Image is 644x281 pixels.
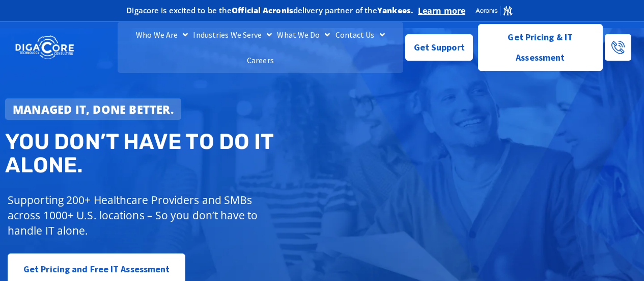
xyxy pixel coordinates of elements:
[486,27,595,68] span: Get Pricing & IT Assessment
[418,6,465,16] a: Learn more
[333,22,387,47] a: Contact Us
[5,98,181,120] a: Managed IT, done better.
[274,22,332,47] a: What We Do
[475,5,513,16] img: Acronis
[232,5,293,15] b: Official Acronis
[13,101,174,117] strong: Managed IT, done better.
[478,24,603,71] a: Get Pricing & IT Assessment
[133,22,190,47] a: Who We Are
[190,22,274,47] a: Industries We Serve
[377,5,413,15] b: Yankees.
[244,47,276,73] a: Careers
[414,37,465,58] span: Get Support
[118,22,403,73] nav: Menu
[5,130,329,177] h2: You don’t have to do IT alone.
[15,35,74,60] img: DigaCore Technology Consulting
[126,7,413,14] h2: Digacore is excited to be the delivery partner of the
[405,34,473,61] a: Get Support
[8,192,270,238] p: Supporting 200+ Healthcare Providers and SMBs across 1000+ U.S. locations – So you don’t have to ...
[23,259,170,279] span: Get Pricing and Free IT Assessment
